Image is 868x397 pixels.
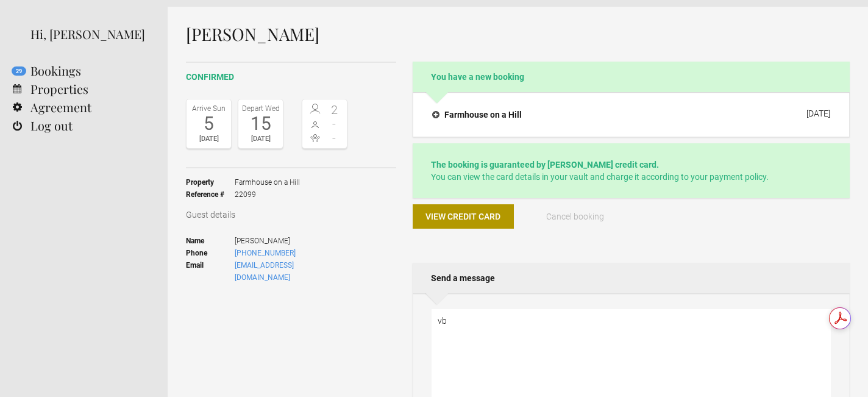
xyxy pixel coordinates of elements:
span: - [325,132,344,144]
span: 2 [325,104,344,116]
span: - [325,118,344,130]
div: Depart Wed [241,102,280,115]
p: You can view the card details in your vault and charge it according to your payment policy. [431,159,831,183]
span: 22099 [235,188,300,201]
a: [EMAIL_ADDRESS][DOMAIN_NAME] [235,261,294,282]
strong: The booking is guaranteed by [PERSON_NAME] credit card. [431,160,659,170]
span: [PERSON_NAME] [235,235,347,247]
span: View credit card [425,212,500,221]
strong: Property [186,176,235,188]
button: View credit card [413,204,514,229]
flynt-notification-badge: 29 [12,66,26,76]
div: Hi, [PERSON_NAME] [30,25,149,43]
h2: confirmed [186,71,396,84]
button: Farmhouse on a Hill [DATE] [422,102,840,127]
span: Cancel booking [546,212,604,221]
div: Arrive Sun [190,102,228,115]
div: [DATE] [190,133,228,145]
h2: You have a new booking [413,62,850,92]
a: [PHONE_NUMBER] [235,249,296,257]
h2: Send a message [413,263,850,293]
strong: Reference # [186,188,235,201]
strong: Name [186,235,235,247]
button: Cancel booking [525,204,626,229]
div: [DATE] [241,133,280,145]
div: [DATE] [806,109,830,118]
div: 15 [241,115,280,133]
h1: [PERSON_NAME] [186,25,850,43]
span: Farmhouse on a Hill [235,176,300,188]
h4: Farmhouse on a Hill [432,109,522,121]
div: 5 [190,115,228,133]
strong: Email [186,259,235,284]
h3: Guest details [186,209,396,221]
strong: Phone [186,247,235,259]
